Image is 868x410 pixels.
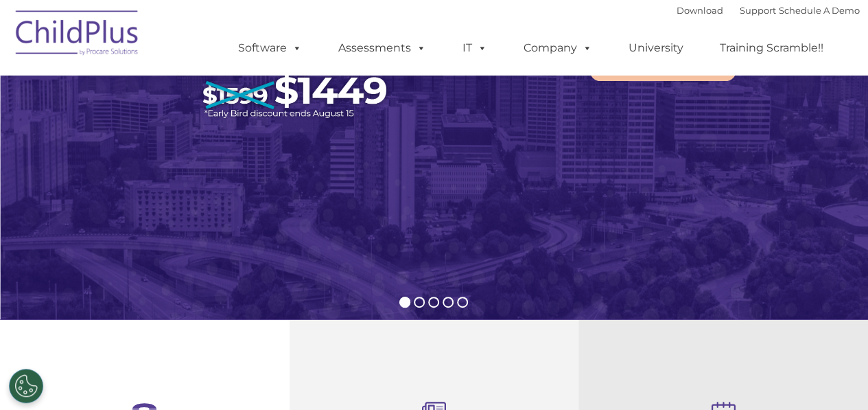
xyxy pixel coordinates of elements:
[9,369,43,403] button: Cookies Settings
[191,91,233,101] span: Last name
[9,1,146,69] img: ChildPlus by Procare Solutions
[615,34,697,62] a: University
[779,5,860,16] a: Schedule A Demo
[325,34,440,62] a: Assessments
[510,34,606,62] a: Company
[677,5,860,16] font: |
[191,147,249,157] span: Phone number
[677,5,723,16] a: Download
[706,34,837,62] a: Training Scramble!!
[449,34,501,62] a: IT
[740,5,776,16] a: Support
[224,34,316,62] a: Software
